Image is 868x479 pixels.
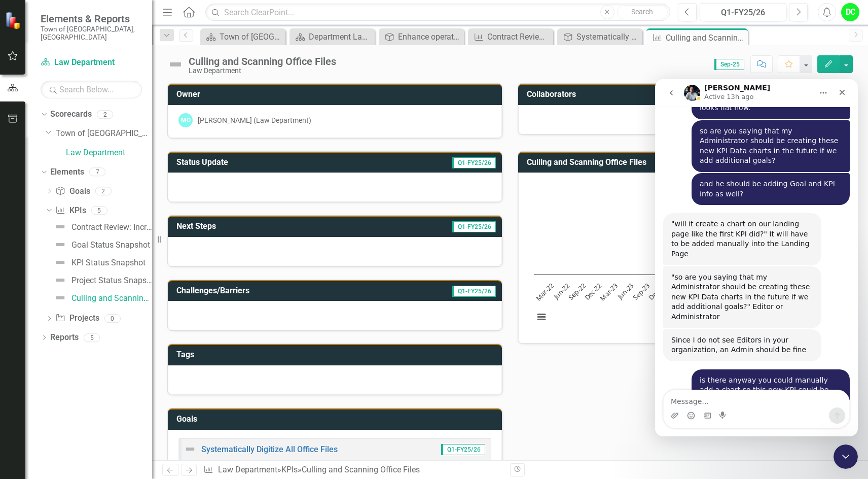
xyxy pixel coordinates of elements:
[527,158,847,167] h3: Culling and Scanning Office Files
[52,254,146,270] a: KPI Status Snapshot
[50,109,92,120] a: Scorecards
[534,310,549,324] button: View chart menu, Chart
[71,294,152,303] div: Culling and Scanning Office Files
[95,187,112,195] div: 2
[218,465,277,474] a: Law Department
[71,241,150,250] div: Goal Status Snapshot
[55,186,90,197] a: Goals
[527,90,847,99] h3: Collaborators
[55,205,86,217] a: KPIs
[176,222,326,231] h3: Next Steps
[89,168,105,177] div: 7
[281,465,298,474] a: KPIs
[841,3,859,21] button: DC
[54,292,66,304] img: Not Defined
[452,157,496,168] span: Q1-FY25/26
[41,13,142,25] span: Elements & Reports
[198,115,311,125] div: [PERSON_NAME] (Law Department)
[91,206,107,215] div: 5
[167,56,184,73] img: Not Defined
[41,57,142,69] a: Law Department
[52,290,152,306] a: Culling and Scanning Office Files
[666,31,745,44] div: Culling and Scanning Office Files
[452,221,496,232] span: Q1-FY25/26
[56,128,152,140] a: Town of [GEOGRAPHIC_DATA]
[189,67,336,75] div: Law Department
[54,274,66,286] img: Not Defined
[615,281,635,301] text: Jun-23
[104,314,121,323] div: 0
[655,79,858,436] iframe: Intercom live chat
[381,30,461,43] a: Enhance operational effectiveness and efficiency.
[176,415,497,424] h3: Goals
[700,3,786,21] button: Q1-FY25/26
[201,444,338,454] a: Systematically Digitize All Office Files
[576,30,640,43] div: Systematically Digitize All Office Files
[50,332,79,344] a: Reports
[292,30,372,43] a: Department Landing Page
[220,30,283,43] div: Town of [GEOGRAPHIC_DATA] Page
[176,90,497,99] h3: Owner
[52,219,152,235] a: Contract Review: Increase the contract turnaround time to 90% [DATE] or less by [DATE].
[97,110,113,119] div: 2
[309,30,372,43] div: Department Landing Page
[203,30,283,43] a: Town of [GEOGRAPHIC_DATA] Page
[703,7,783,19] div: Q1-FY25/26
[631,281,652,302] text: Sep-23
[529,181,838,333] svg: Interactive chart
[176,350,497,359] h3: Tags
[471,30,551,43] a: Contract Review: Increase the contract turnaround time to 90% [DATE] or less by [DATE].
[567,281,588,302] text: Sep-22
[189,56,336,67] div: Culling and Scanning Office Files
[176,158,348,167] h3: Status Update
[487,30,551,43] div: Contract Review: Increase the contract turnaround time to 90% [DATE] or less by [DATE].
[54,238,66,251] img: Not Defined
[52,272,152,288] a: Project Status Snapshot
[205,4,670,21] input: Search ClearPoint...
[50,166,84,178] a: Elements
[178,113,193,127] div: MO
[71,258,146,267] div: KPI Status Snapshot
[176,286,375,295] h3: Challenges/Barriers
[84,333,100,342] div: 5
[54,256,66,268] img: Not Defined
[54,221,66,233] img: Not Defined
[184,443,196,455] img: Not Defined
[598,281,619,302] text: Mar-23
[55,313,99,324] a: Projects
[560,30,640,43] a: Systematically Digitize All Office Files
[302,465,420,474] div: Culling and Scanning Office Files
[52,236,150,253] a: Goal Status Snapshot
[551,281,571,301] text: Jun-22
[534,281,555,302] text: Mar-22
[203,464,502,476] div: » »
[441,444,485,455] span: Q1-FY25/26
[71,276,152,285] div: Project Status Snapshot
[41,25,142,42] small: Town of [GEOGRAPHIC_DATA], [GEOGRAPHIC_DATA]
